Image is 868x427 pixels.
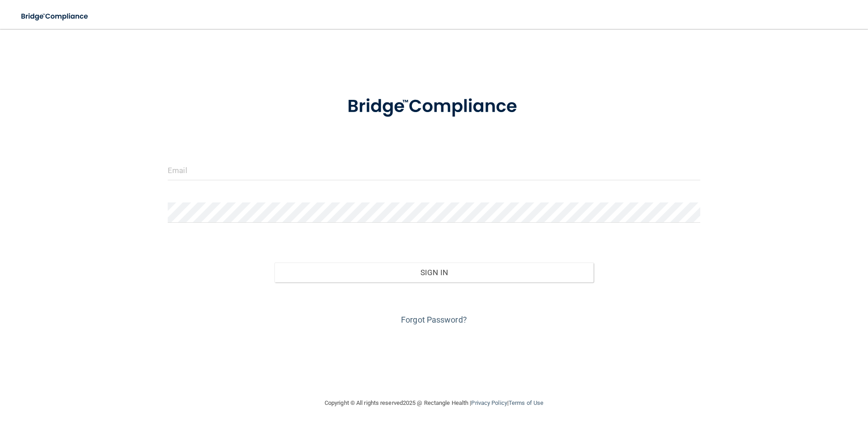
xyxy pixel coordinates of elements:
[329,83,539,130] img: bridge_compliance_login_screen.278c3ca4.svg
[509,399,543,406] a: Terms of Use
[269,389,599,418] div: Copyright © All rights reserved 2025 @ Rectangle Health | |
[168,160,700,180] input: Email
[471,399,507,406] a: Privacy Policy
[274,263,594,282] button: Sign In
[401,315,467,324] a: Forgot Password?
[14,7,97,26] img: bridge_compliance_login_screen.278c3ca4.svg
